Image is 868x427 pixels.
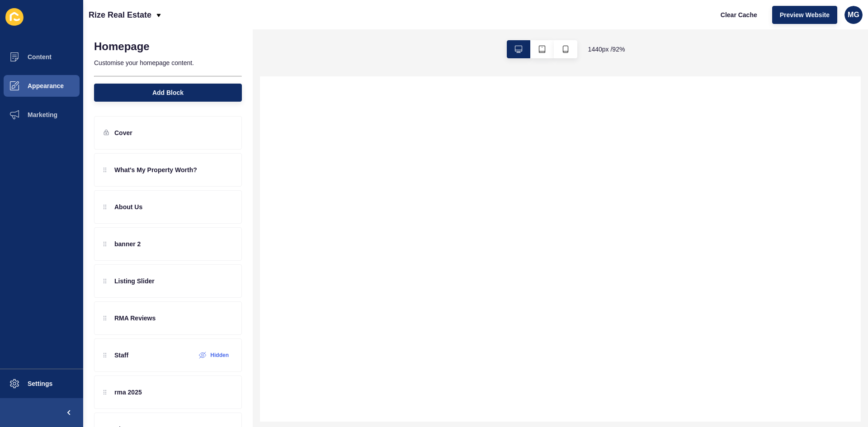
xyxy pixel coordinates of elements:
p: Cover [114,128,132,137]
p: banner 2 [114,239,141,249]
p: About Us [114,202,142,211]
p: rma 2025 [114,388,142,397]
p: Customise your homepage content. [94,53,242,73]
span: Clear Cache [721,10,757,19]
span: Add Block [152,88,184,97]
span: MG [848,10,859,19]
p: What's My Property Worth? [114,165,197,174]
span: 1440 px / 92 % [588,45,625,54]
label: Hidden [210,352,229,359]
button: Add Block [94,84,242,102]
h1: Homepage [94,40,150,53]
p: Staff [114,351,128,360]
button: Preview Website [772,6,837,24]
p: Rize Real Estate [89,4,151,26]
button: Clear Cache [713,6,765,24]
p: RMA Reviews [114,314,156,323]
span: Preview Website [780,10,830,19]
p: Listing Slider [114,277,155,286]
